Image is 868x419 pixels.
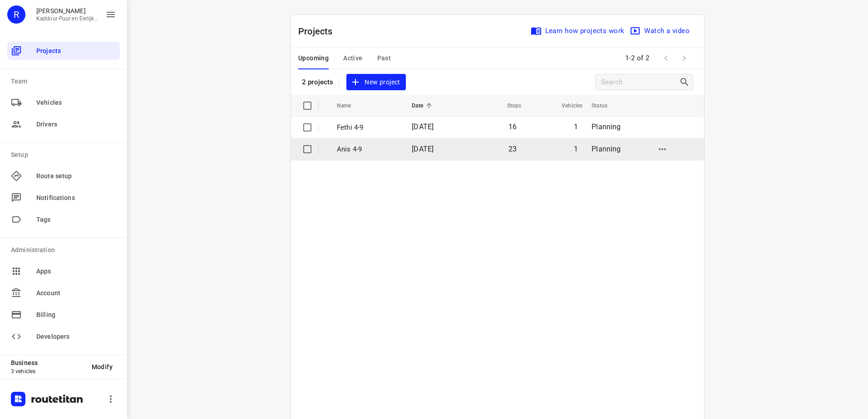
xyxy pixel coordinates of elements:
p: Fethi 4-9 [337,122,398,133]
span: Tags [36,215,116,224]
button: New project [346,74,405,91]
div: Apps [7,262,120,280]
span: New project [352,77,400,88]
span: Previous Page [657,49,675,67]
div: Vehicles [7,93,120,112]
span: Date [412,100,435,111]
span: [DATE] [412,145,434,153]
p: Business [11,359,84,366]
span: Vehicles [36,98,116,107]
span: Planning [592,145,621,153]
span: Route setup [36,171,116,181]
div: Account [7,284,120,302]
span: Projects [36,46,116,56]
span: Notifications [36,193,116,203]
div: Search [679,77,693,88]
span: Name [337,100,363,111]
span: Upcoming [298,53,329,64]
span: Drivers [36,120,116,129]
p: Administration [11,245,120,255]
p: Kaddour Puur en Eerlijk Vlees B.V. [36,15,98,22]
span: 1 [574,145,578,153]
span: Stops [495,100,522,111]
span: 1 [574,122,578,131]
div: Notifications [7,189,120,207]
p: Rachid Kaddour [36,7,98,15]
div: Billing [7,306,120,324]
div: Route setup [7,167,120,185]
p: Team [11,77,120,86]
div: Drivers [7,115,120,133]
span: Apps [36,267,116,276]
p: 2 projects [302,78,333,86]
span: 23 [508,145,517,153]
span: Next Page [675,49,693,67]
p: Setup [11,150,120,160]
div: Developers [7,327,120,346]
span: Vehicles [550,100,582,111]
span: Billing [36,310,116,320]
span: [DATE] [412,122,434,131]
span: Planning [592,122,621,131]
span: Modify [92,363,113,370]
span: Active [343,53,362,64]
div: Tags [7,210,120,229]
span: Account [36,288,116,298]
div: Projects [7,42,120,60]
button: Modify [84,359,120,375]
p: 3 vehicles [11,368,84,375]
p: Projects [298,24,340,38]
span: 1-2 of 2 [621,49,653,68]
span: Status [592,100,619,111]
span: Past [377,53,391,64]
span: Developers [36,332,116,341]
input: Search projects [601,75,679,89]
span: 16 [508,122,517,131]
p: Anis 4-9 [337,144,398,155]
div: R [7,5,25,24]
